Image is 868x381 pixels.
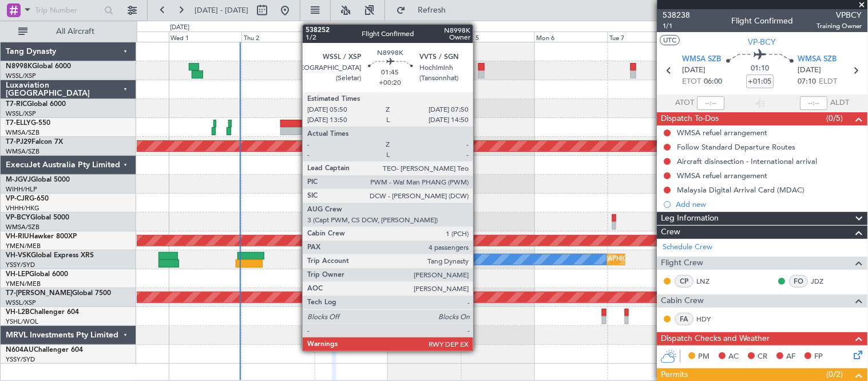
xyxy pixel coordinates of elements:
[683,76,701,88] span: ETOT
[30,28,121,36] span: All Aircraft
[6,280,41,288] a: YMEN/MEB
[6,252,31,259] span: VH-VSK
[683,65,706,76] span: [DATE]
[6,120,31,127] span: T7-ELLY
[6,72,36,80] a: WSSL/XSP
[660,35,680,45] button: UTC
[6,317,38,326] a: YSHL/WOL
[171,23,190,33] div: [DATE]
[817,21,862,31] span: Training Owner
[6,242,41,250] a: YMEN/MEB
[790,275,808,288] div: FO
[699,351,710,363] span: PM
[811,276,837,286] a: JDZ
[6,261,35,269] a: YSSY/SYD
[6,355,35,364] a: YSSY/SYD
[6,139,63,146] a: T7-PJ29Falcon 7X
[6,290,72,297] span: T7-[PERSON_NAME]
[697,314,723,324] a: HDY
[6,298,36,307] a: WSSL/XSP
[6,109,36,118] a: WSSL/XSP
[6,139,31,146] span: T7-PJ29
[787,351,796,363] span: AF
[661,332,770,345] span: Dispatch Checks and Weather
[732,15,794,28] div: Flight Confirmed
[661,294,704,308] span: Cabin Crew
[6,309,79,316] a: VH-L2BChallenger 604
[408,6,456,14] span: Refresh
[6,290,111,297] a: T7-[PERSON_NAME]Global 7500
[6,233,77,240] a: VH-RIUHawker 800XP
[6,271,29,278] span: VH-LEP
[676,199,862,209] div: Add new
[6,63,71,70] a: N8998KGlobal 6000
[6,195,49,202] a: VP-CJRG-650
[35,2,101,19] input: Trip Number
[749,36,777,48] span: VP-BCY
[6,214,30,221] span: VP-BCY
[315,32,388,42] div: Fri 3
[827,368,843,380] span: (0/2)
[815,351,823,363] span: FP
[683,54,722,65] span: WMSA SZB
[6,195,29,202] span: VP-CJR
[729,351,739,363] span: AC
[6,347,34,353] span: N604AU
[677,142,796,152] div: Follow Standard Departure Routes
[675,275,694,288] div: CP
[6,176,70,183] a: M-JGVJGlobal 5000
[819,76,838,88] span: ELDT
[425,251,451,268] div: No Crew
[798,76,817,88] span: 07:10
[663,9,691,21] span: 538238
[241,32,315,42] div: Thu 2
[704,76,723,88] span: 06:00
[697,96,725,110] input: --:--
[675,313,694,325] div: FA
[6,204,39,213] a: VHHH/HKG
[195,5,248,15] span: [DATE] - [DATE]
[6,120,50,127] a: T7-ELLYG-550
[6,185,37,194] a: WIHH/HLP
[831,97,850,109] span: ALDT
[6,252,94,259] a: VH-VSKGlobal Express XRS
[6,223,39,231] a: WMSA/SZB
[661,257,704,270] span: Flight Crew
[6,271,68,278] a: VH-LEPGlobal 6000
[663,242,713,253] a: Schedule Crew
[6,101,66,108] a: T7-RICGlobal 6000
[608,32,681,42] div: Tue 7
[534,32,608,42] div: Mon 6
[751,63,770,74] span: 01:10
[6,233,29,240] span: VH-RIU
[6,63,32,70] span: N8998K
[697,276,723,286] a: LNZ
[661,226,681,239] span: Crew
[6,101,27,108] span: T7-RIC
[817,9,862,21] span: VPBCY
[661,212,719,225] span: Leg Information
[677,185,805,195] div: Malaysia Digital Arrival Card (MDAC)
[676,97,695,109] span: ATOT
[798,65,822,76] span: [DATE]
[6,128,39,137] a: WMSA/SZB
[6,214,69,221] a: VP-BCYGlobal 5000
[461,32,534,42] div: Sun 5
[13,22,124,41] button: All Aircraft
[169,32,242,42] div: Wed 1
[798,54,837,65] span: WMSA SZB
[6,347,83,353] a: N604AUChallenger 604
[6,176,31,183] span: M-JGVJ
[677,156,818,166] div: Aircraft disinsection - International arrival
[677,171,768,180] div: WMSA refuel arrangement
[677,128,768,138] div: WMSA refuel arrangement
[663,21,691,31] span: 1/1
[388,32,461,42] div: Sat 4
[6,309,30,316] span: VH-L2B
[391,1,459,19] button: Refresh
[661,112,719,125] span: Dispatch To-Dos
[827,112,843,124] span: (0/5)
[758,351,768,363] span: CR
[6,147,39,156] a: WMSA/SZB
